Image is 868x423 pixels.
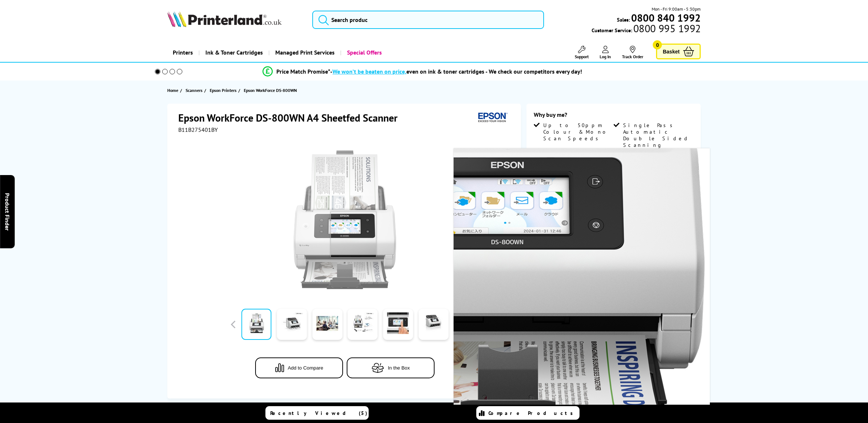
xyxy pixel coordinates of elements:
[167,11,303,29] a: Printerland Logo
[534,111,693,122] div: Why buy me?
[388,365,410,371] span: In the Box
[656,44,701,59] a: Basket 0
[186,86,202,94] span: Scanners
[570,298,581,306] span: Now
[543,179,612,192] span: Windows & Mac Compatible
[600,54,611,59] span: Log In
[255,357,343,378] button: Add to Compare
[488,410,577,416] span: Compare Products
[288,365,323,371] span: Add to Compare
[210,86,238,94] a: Epson Printers
[653,40,662,49] span: 0
[167,86,178,94] span: Home
[4,193,11,230] span: Product Finder
[198,43,268,62] a: Ink & Toner Cartridges
[543,154,612,174] span: USB, Network, Wireless & Wi-Fi Direct
[663,47,679,56] span: Basket
[660,201,693,207] a: View more details
[476,406,580,420] a: Compare Products
[270,410,368,416] span: Recently Viewed (5)
[556,278,693,295] div: for FREE Next Day Delivery
[178,126,218,133] span: B11B275401BY
[631,11,701,25] b: 0800 840 1992
[571,214,606,228] span: £750.00
[622,46,643,59] a: Track Order
[210,86,236,94] span: Epson Printers
[622,214,657,228] span: £900.00
[145,65,700,78] li: modal_Promise
[534,278,693,305] div: modal_delivery
[652,5,701,12] span: Mon - Fri 9:00am - 5:30pm
[330,68,582,75] div: - even on ink & toner cartridges - We check our competitors every day!
[556,278,616,287] span: 4 In Stock
[273,148,417,292] img: Epson WorkForce DS-800WN
[575,54,589,59] span: Support
[534,242,693,264] a: Add to Basket
[268,43,340,62] a: Managed Print Services
[186,86,204,94] a: Scanners
[167,86,180,94] a: Home
[617,16,630,23] span: Sales:
[623,179,692,192] span: 10.9cm Colour Touch Screen
[556,298,681,306] span: Order for Free Delivery [DATE] 17 September!
[648,297,652,304] sup: th
[543,122,612,142] span: Up to 50ppm Colour & Mono Scan Speeds
[205,43,263,62] span: Ink & Toner Cartridges
[265,406,369,420] a: Recently Viewed (5)
[632,25,701,32] span: 0800 995 1992
[312,11,544,29] input: Search produc
[475,111,509,125] img: Epson
[178,111,405,125] h1: Epson WorkForce DS-800WN A4 Sheetfed Scanner
[574,228,606,235] span: ex VAT @ 20%
[244,86,297,94] span: Epson WorkForce DS-800WN
[632,228,647,235] span: inc VAT
[273,148,417,292] a: Epson WorkForce DS-800WNEpson WorkForce DS-800WN
[347,357,435,378] button: In the Box
[340,43,387,62] a: Special Offers
[167,11,282,27] img: Printerland Logo
[630,14,701,21] a: 0800 840 1992
[600,46,611,59] a: Log In
[623,122,692,148] span: Single Pass Automatic Double Sided Scanning
[623,154,692,167] span: 100 Sheet DADF (Single Pass)
[592,25,701,34] span: Customer Service:
[244,86,299,94] a: Epson WorkForce DS-800WN
[276,68,330,75] span: Price Match Promise*
[332,68,406,75] span: We won’t be beaten on price,
[167,43,198,62] a: Printers
[575,46,589,59] a: Support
